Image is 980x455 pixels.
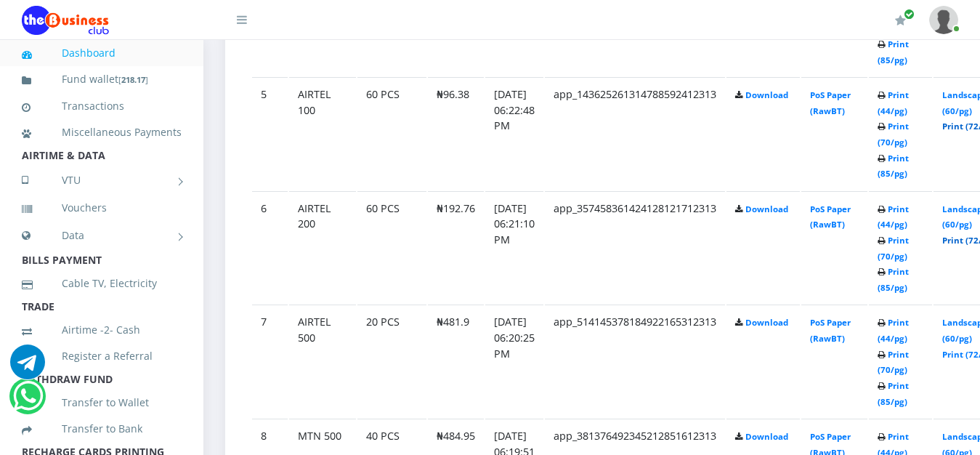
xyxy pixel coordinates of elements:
[252,305,288,417] td: 7
[252,191,288,304] td: 6
[22,6,109,35] img: Logo
[878,235,909,262] a: Print (70/pg)
[745,89,788,100] a: Download
[289,77,356,190] td: AIRTEL 100
[485,305,543,417] td: [DATE] 06:20:25 PM
[13,390,43,414] a: Chat for support
[22,267,182,300] a: Cable TV, Electricity
[545,305,725,417] td: app_514145378184922165312313
[22,191,182,225] a: Vouchers
[810,317,851,344] a: PoS Paper (RawBT)
[878,317,909,344] a: Print (44/pg)
[545,77,725,190] td: app_143625261314788592412313
[485,77,543,190] td: [DATE] 06:22:48 PM
[289,305,356,417] td: AIRTEL 500
[22,386,182,419] a: Transfer to Wallet
[810,89,851,116] a: PoS Paper (RawBT)
[878,121,909,148] a: Print (70/pg)
[810,204,851,230] a: PoS Paper (RawBT)
[485,191,543,304] td: [DATE] 06:21:10 PM
[22,339,182,373] a: Register a Referral
[745,204,788,214] a: Download
[878,266,909,293] a: Print (85/pg)
[357,77,426,190] td: 60 PCS
[878,204,909,230] a: Print (44/pg)
[22,217,182,254] a: Data
[878,39,909,65] a: Print (85/pg)
[428,191,484,304] td: ₦192.76
[428,305,484,417] td: ₦481.9
[289,191,356,304] td: AIRTEL 200
[22,313,182,347] a: Airtime -2- Cash
[121,74,145,85] b: 218.17
[22,116,182,149] a: Miscellaneous Payments
[22,162,182,198] a: VTU
[22,36,182,70] a: Dashboard
[929,6,958,34] img: User
[878,153,909,180] a: Print (85/pg)
[357,191,426,304] td: 60 PCS
[10,355,45,379] a: Chat for support
[428,77,484,190] td: ₦96.38
[22,412,182,446] a: Transfer to Bank
[545,191,725,304] td: app_357458361424128121712313
[357,305,426,417] td: 20 PCS
[745,317,788,328] a: Download
[878,89,909,116] a: Print (44/pg)
[878,380,909,407] a: Print (85/pg)
[22,63,182,97] a: Fund wallet[218.17]
[252,77,288,190] td: 5
[904,9,915,20] span: Renew/Upgrade Subscription
[745,431,788,442] a: Download
[118,74,148,85] small: [ ]
[22,89,182,123] a: Transactions
[895,15,906,26] i: Renew/Upgrade Subscription
[878,349,909,376] a: Print (70/pg)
